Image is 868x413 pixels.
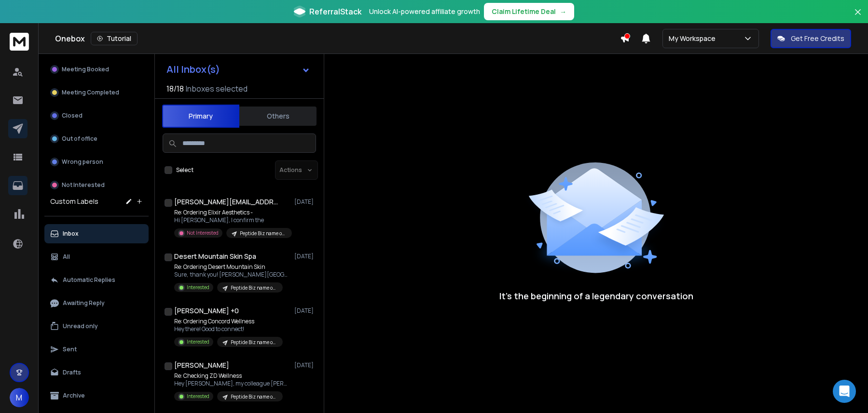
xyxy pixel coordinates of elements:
[174,263,290,271] p: Re: Ordering Desert Mountain Skin
[44,317,149,336] button: Unread only
[174,306,239,316] h1: [PERSON_NAME] +0
[174,216,290,224] p: Hi [PERSON_NAME], I confirm the
[174,318,283,325] p: Re: Ordering Concord Wellness
[62,66,109,73] p: Meeting Booked
[484,3,574,20] button: Claim Lifetime Deal→
[239,106,317,127] button: Others
[833,380,856,403] div: Open Intercom Messenger
[240,230,286,237] p: Peptide Biz name only Redo
[44,386,149,405] button: Archive
[231,393,277,400] p: Peptide Biz name only Redo
[44,152,149,172] button: Wrong person
[63,322,98,330] p: Unread only
[62,135,97,143] p: Out of office
[162,105,239,128] button: Primary
[63,253,70,261] p: All
[186,83,248,94] h3: Inboxes selected
[294,253,316,260] p: [DATE]
[62,112,83,120] p: Closed
[63,392,85,400] p: Archive
[791,34,844,43] p: Get Free Credits
[44,106,149,125] button: Closed
[852,6,864,29] button: Close banner
[294,361,316,369] p: [DATE]
[174,271,290,279] p: Sure, thank you! [PERSON_NAME][GEOGRAPHIC_DATA]
[166,83,184,94] span: 18 / 18
[44,175,149,195] button: Not Interested
[231,339,277,346] p: Peptide Biz name only Redo
[174,325,283,333] p: Hey there! Good to connect!
[44,293,149,313] button: Awaiting Reply
[63,230,79,238] p: Inbox
[63,369,81,376] p: Drafts
[174,360,229,370] h1: [PERSON_NAME]
[10,388,29,407] button: M
[159,60,318,79] button: All Inbox(s)
[231,284,277,292] p: Peptide Biz name only Redo
[44,270,149,290] button: Automatic Replies
[91,32,138,45] button: Tutorial
[294,307,316,315] p: [DATE]
[166,65,220,74] h1: All Inbox(s)
[187,229,219,237] p: Not Interested
[62,89,119,96] p: Meeting Completed
[63,299,105,307] p: Awaiting Reply
[187,338,209,346] p: Interested
[44,224,149,243] button: Inbox
[174,252,256,261] h1: Desert Mountain Skin Spa
[176,166,193,174] label: Select
[44,60,149,79] button: Meeting Booked
[55,32,620,45] div: Onebox
[560,7,566,16] span: →
[44,129,149,148] button: Out of office
[294,198,316,206] p: [DATE]
[44,340,149,359] button: Sent
[669,34,719,43] p: My Workspace
[63,346,77,353] p: Sent
[44,83,149,102] button: Meeting Completed
[174,197,280,207] h1: [PERSON_NAME][EMAIL_ADDRESS][DOMAIN_NAME]
[50,197,98,206] h3: Custom Labels
[62,181,105,189] p: Not Interested
[174,380,290,387] p: Hey [PERSON_NAME], my colleague [PERSON_NAME]
[174,372,290,380] p: Re: Checking ZD Wellness
[174,209,290,216] p: Re: Ordering Elixir Aesthetics -
[309,6,361,17] span: ReferralStack
[62,158,103,166] p: Wrong person
[771,29,851,48] button: Get Free Credits
[63,276,115,284] p: Automatic Replies
[369,7,480,16] p: Unlock AI-powered affiliate growth
[499,289,693,303] p: It’s the beginning of a legendary conversation
[44,247,149,266] button: All
[44,363,149,382] button: Drafts
[187,393,209,400] p: Interested
[187,284,209,291] p: Interested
